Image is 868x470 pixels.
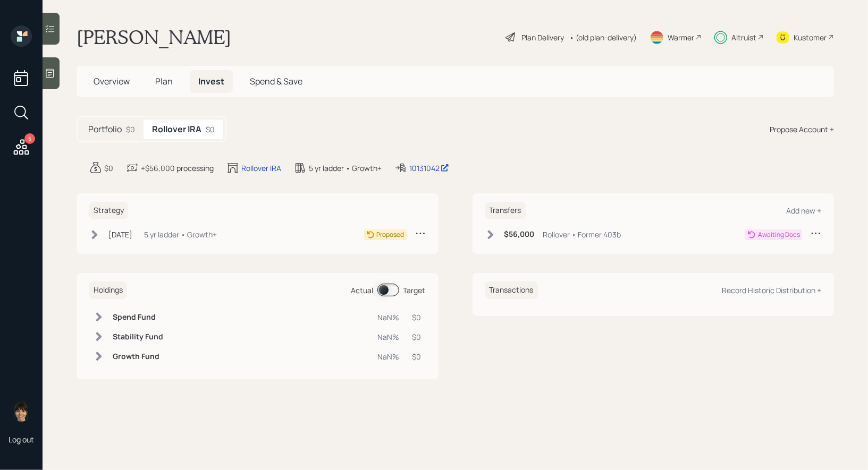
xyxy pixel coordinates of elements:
span: Spend & Save [250,75,302,87]
div: 5 yr ladder • Growth+ [144,229,217,240]
div: Altruist [731,32,756,43]
div: Proposed [377,230,404,240]
h6: Strategy [89,202,128,219]
div: 5 yr ladder • Growth+ [309,163,382,174]
div: $0 [126,124,135,135]
div: • (old plan-delivery) [569,32,637,43]
span: Overview [94,75,130,87]
h6: $56,000 [504,230,535,239]
div: $0 [412,331,422,343]
div: Rollover • Former 403b [543,229,621,240]
h6: Spend Fund [113,313,163,322]
div: NaN% [378,351,400,362]
div: 5 [24,133,35,144]
h6: Stability Fund [113,332,163,341]
div: [DATE] [108,229,132,240]
div: Propose Account + [770,124,834,135]
span: Invest [198,75,224,87]
div: +$56,000 processing [141,163,214,174]
div: NaN% [378,312,400,323]
img: treva-nostdahl-headshot.png [11,400,32,422]
h6: Transactions [485,281,538,299]
h5: Portfolio [88,124,122,134]
div: $0 [412,351,422,362]
div: $0 [206,124,215,135]
div: Target [403,285,426,296]
div: $0 [104,163,113,174]
div: Record Historic Distribution + [722,285,821,295]
div: Kustomer [794,32,827,43]
h1: [PERSON_NAME] [77,25,231,49]
div: 10131042 [409,163,449,174]
h6: Holdings [89,281,127,299]
div: Rollover IRA [241,163,281,174]
h6: Growth Fund [113,352,163,361]
div: Plan Delivery [521,32,564,43]
div: $0 [412,312,422,323]
div: Awaiting Docs [758,230,800,240]
div: Warmer [668,32,694,43]
h6: Transfers [485,202,526,219]
div: Add new + [786,206,821,216]
div: NaN% [378,331,400,343]
div: Log out [9,434,34,445]
div: Actual [351,285,374,296]
h5: Rollover IRA [152,124,201,134]
span: Plan [155,75,173,87]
